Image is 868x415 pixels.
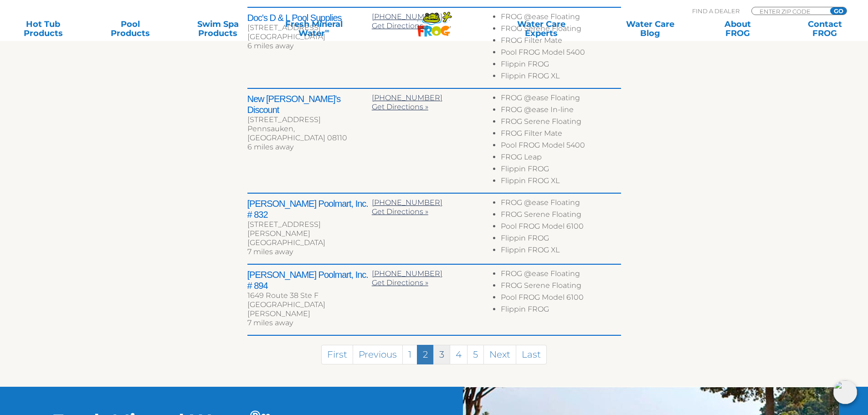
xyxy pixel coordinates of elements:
[372,102,428,111] a: Get Directions »
[791,20,859,38] a: ContactFROG
[483,345,516,364] a: Next
[704,20,771,38] a: AboutFROG
[501,129,621,141] li: FROG Filter Mate
[9,20,77,38] a: Hot TubProducts
[402,345,417,364] a: 1
[501,117,621,129] li: FROG Serene Floating
[501,48,621,60] li: Pool FROG Model 5400
[516,345,547,364] a: Last
[501,12,621,24] li: FROG @ease Floating
[247,238,372,247] div: [GEOGRAPHIC_DATA]
[247,318,293,327] span: 7 miles away
[247,300,372,318] div: [GEOGRAPHIC_DATA][PERSON_NAME]
[372,93,442,102] a: [PHONE_NUMBER]
[467,345,484,364] a: 5
[501,269,621,281] li: FROG @ease Floating
[501,234,621,246] li: Flippin FROG
[247,247,293,256] span: 7 miles away
[184,20,252,38] a: Swim SpaProducts
[501,72,621,83] li: Flippin FROG XL
[372,278,428,287] a: Get Directions »
[501,198,621,210] li: FROG @ease Floating
[247,41,293,50] span: 6 miles away
[450,345,467,364] a: 4
[692,7,740,15] p: Find A Dealer
[501,176,621,188] li: Flippin FROG XL
[501,24,621,36] li: FROG Serene Floating
[501,222,621,234] li: Pool FROG Model 6100
[417,345,434,364] a: 2
[501,246,621,257] li: Flippin FROG XL
[247,12,372,23] h2: Doc's D & L Pool Supplies
[372,12,442,21] a: [PHONE_NUMBER]
[247,115,372,124] div: [STREET_ADDRESS]
[247,32,372,41] div: [GEOGRAPHIC_DATA]
[97,20,164,38] a: PoolProducts
[759,7,820,15] input: Zip Code Form
[501,36,621,48] li: FROG Filter Mate
[830,7,847,15] input: GO
[247,269,372,291] h2: [PERSON_NAME] Poolmart, Inc. # 894
[372,21,428,30] a: Get Directions »
[501,164,621,176] li: Flippin FROG
[247,143,293,151] span: 6 miles away
[247,198,372,220] h2: [PERSON_NAME] Poolmart, Inc. # 832
[833,380,857,404] img: openIcon
[501,93,621,105] li: FROG @ease Floating
[353,345,403,364] a: Previous
[247,23,372,32] div: [STREET_ADDRESS]
[247,124,372,143] div: Pennsauken, [GEOGRAPHIC_DATA] 08110
[372,198,442,207] a: [PHONE_NUMBER]
[433,345,450,364] a: 3
[247,220,372,238] div: [STREET_ADDRESS][PERSON_NAME]
[501,60,621,72] li: Flippin FROG
[501,305,621,317] li: Flippin FROG
[321,345,353,364] a: First
[372,207,428,216] a: Get Directions »
[247,93,372,115] h2: New [PERSON_NAME]'s Discount
[616,20,684,38] a: Water CareBlog
[372,269,442,278] a: [PHONE_NUMBER]
[501,293,621,305] li: Pool FROG Model 6100
[501,141,621,153] li: Pool FROG Model 5400
[501,210,621,222] li: FROG Serene Floating
[501,281,621,293] li: FROG Serene Floating
[501,153,621,164] li: FROG Leap
[501,105,621,117] li: FROG @ease In-line
[247,291,372,300] div: 1649 Route 38 Ste F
